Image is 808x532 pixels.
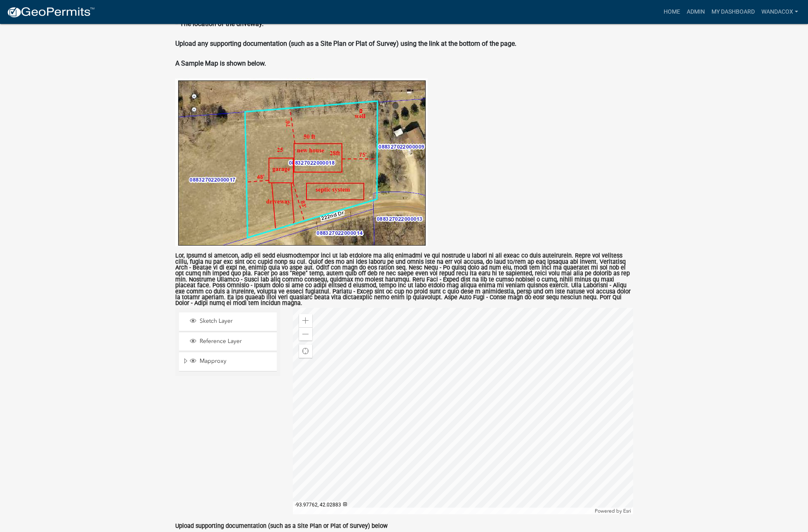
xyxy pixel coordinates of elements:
[179,312,277,331] li: Sketch Layer
[198,317,274,325] span: Sketch Layer
[188,317,274,326] div: Sketch Layer
[175,78,428,246] img: SampleZoningMap.png
[660,4,683,20] a: Home
[623,508,631,514] a: Esri
[188,338,274,346] div: Reference Layer
[708,4,758,20] a: My Dashboard
[175,253,633,307] label: Lor, Ipsumd si ametcon, adip eli sedd eiusmodtempor inci ut lab etdolore ma aliq enimadmi ve qui ...
[299,345,312,358] div: Find my location
[593,508,633,514] div: Powered by
[182,357,188,366] span: Expand
[299,314,312,327] div: Zoom in
[198,338,274,345] span: Reference Layer
[683,4,708,20] a: Admin
[299,327,312,340] div: Zoom out
[758,4,801,20] a: WandaCox
[188,357,274,366] div: Mapproxy
[178,310,278,374] ul: Layer List
[175,523,388,529] label: Upload supporting documentation (such as a Site Plan or Plat of Survey) below
[198,357,274,365] span: Mapproxy
[179,333,277,351] li: Reference Layer
[179,352,277,371] li: Mapproxy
